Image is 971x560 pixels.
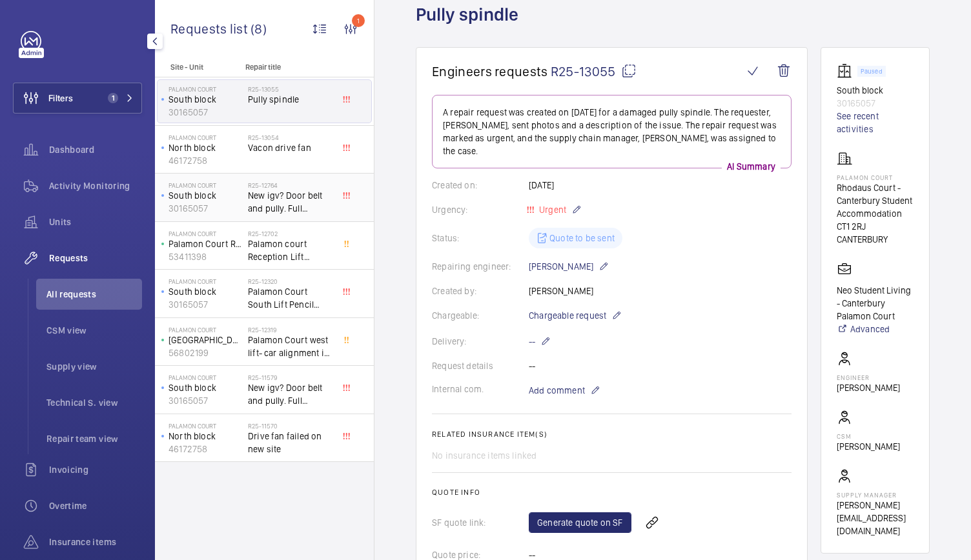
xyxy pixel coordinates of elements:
span: Insurance items [49,535,142,548]
p: South block [169,381,243,394]
a: See recent activities [837,110,914,135]
span: Palamon court Reception Lift drawings [248,237,333,263]
p: [GEOGRAPHIC_DATA] [169,334,243,346]
span: Drive fan failed on new site [248,430,333,455]
a: Generate quote on SF [529,512,631,533]
p: Palamon Court Reception Lift [169,237,243,250]
span: Technical S. view [46,396,142,409]
p: Engineer [837,374,900,381]
p: Palamon Court [169,230,243,237]
p: South block [169,93,243,106]
p: South block [169,285,243,298]
h1: Pully spindle [416,3,528,47]
span: Requests [49,252,142,265]
span: All requests [46,288,142,301]
p: Palamon Court [169,374,243,381]
a: Advanced [837,323,914,335]
p: Palamon Court [169,85,243,93]
span: Invoicing [49,463,142,476]
p: Neo Student Living - Canterbury Palamon Court [837,284,914,323]
p: [PERSON_NAME] [837,381,900,394]
span: Pully spindle [248,93,333,106]
p: CSM [837,432,900,440]
span: Add comment [529,384,585,397]
p: -- [529,334,551,349]
p: Palamon Court [169,134,243,141]
span: Repair team view [46,432,142,445]
p: Paused [861,69,883,74]
p: 56802199 [169,346,243,359]
h2: R25-12319 [248,326,333,334]
span: Requests list [170,21,250,37]
p: Site - Unit [155,63,240,72]
p: 46172758 [169,443,243,455]
span: 1 [108,93,118,103]
span: CSM view [46,324,142,337]
p: South block [169,189,243,202]
span: Units [49,215,142,228]
span: Engineers requests [432,63,548,79]
span: Palamon Court South Lift Pencil Switch [248,285,333,311]
h2: Related insurance item(s) [432,430,792,439]
span: Overtime [49,499,142,512]
span: Chargeable request [529,309,606,322]
p: South block [837,84,914,97]
p: [PERSON_NAME][EMAIL_ADDRESS][DOMAIN_NAME] [837,499,914,537]
img: elevator.svg [837,63,857,79]
p: North block [169,430,243,443]
h2: R25-12702 [248,230,333,237]
p: 46172758 [169,154,243,167]
span: Filters [48,92,73,105]
p: Palamon Court [169,181,243,189]
span: Palamon Court west lift- car alignment in [GEOGRAPHIC_DATA]. [248,334,333,359]
button: Filters1 [13,83,142,114]
h2: R25-11570 [248,422,333,430]
p: Rhodaus Court - Canterbury Student Accommodation [837,181,914,220]
span: New igv? Door belt and pully. Full inspection and set up of doors. [248,381,333,407]
p: 30165057 [169,298,243,311]
p: Palamon Court [169,422,243,430]
p: CT1 2RJ CANTERBURY [837,220,914,246]
h2: R25-12320 [248,277,333,285]
p: 30165057 [169,394,243,407]
span: Supply view [46,360,142,373]
p: 30165057 [837,97,914,110]
h2: R25-13055 [248,85,333,93]
span: Vacon drive fan [248,141,333,154]
span: Urgent [537,205,566,215]
h2: R25-12764 [248,181,333,189]
h2: R25-11579 [248,374,333,381]
p: 30165057 [169,106,243,119]
p: Repair title [245,63,331,72]
p: Palamon Court [169,326,243,334]
p: 30165057 [169,202,243,215]
p: A repair request was created on [DATE] for a damaged pully spindle. The requester, [PERSON_NAME],... [443,106,781,157]
h2: Quote info [432,488,792,497]
span: Dashboard [49,143,142,156]
p: Supply manager [837,491,914,499]
p: Palamon Court [837,174,914,181]
p: North block [169,141,243,154]
h2: R25-13054 [248,134,333,141]
p: 53411398 [169,250,243,263]
p: [PERSON_NAME] [837,440,900,453]
span: R25-13055 [551,63,637,79]
span: New igv? Door belt and pully. Full inspection and set up of doors. [248,189,333,215]
p: [PERSON_NAME] [529,259,609,274]
p: Palamon Court [169,277,243,285]
p: AI Summary [722,160,781,173]
span: Activity Monitoring [49,179,142,192]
